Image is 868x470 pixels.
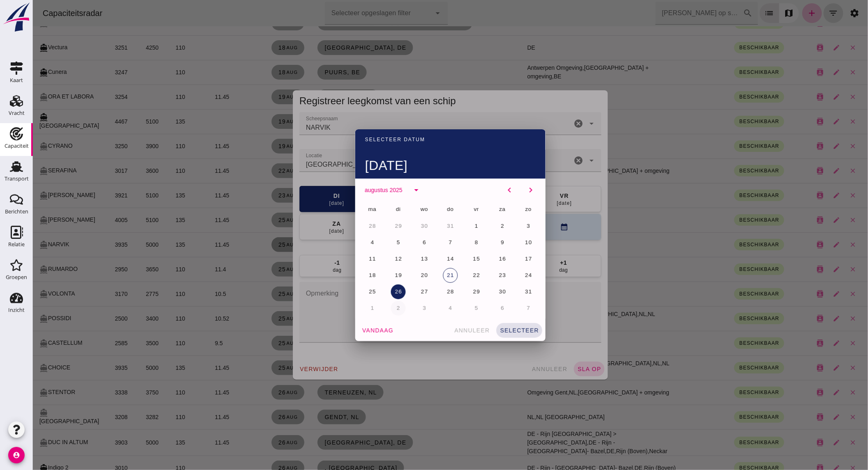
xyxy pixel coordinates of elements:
span: 1 [441,223,445,229]
button: 4 [410,301,425,316]
div: [DATE] [332,157,508,174]
span: 9 [468,239,472,245]
span: 24 [492,272,500,278]
button: selecteer [464,323,509,338]
span: 28 [336,223,343,229]
span: 2 [363,305,368,311]
button: 16 [462,252,477,266]
button: 31 [488,284,503,299]
div: Transport [5,176,29,181]
span: 27 [388,289,395,295]
div: vr [435,202,452,218]
span: 7 [416,239,420,245]
button: 14 [410,252,425,266]
button: 29 [436,284,451,299]
span: 13 [388,256,395,262]
button: 31 [410,219,425,234]
span: 3 [390,305,394,311]
button: 23 [462,268,477,283]
button: 24 [488,268,503,283]
div: ma [331,202,348,218]
button: 19 [358,268,373,283]
div: Selecteer datum [332,136,392,143]
span: 31 [492,289,500,295]
span: 6 [468,305,472,311]
button: 6 [384,235,399,250]
span: 25 [336,289,343,295]
span: 17 [492,256,500,262]
span: 8 [441,239,445,245]
span: 4 [416,305,420,311]
button: 9 [462,235,477,250]
div: do [409,202,426,218]
button: 26 [358,284,373,299]
div: Inzicht [8,307,25,313]
button: vandaag [326,323,364,338]
span: 29 [362,223,370,229]
span: 20 [388,272,395,278]
button: 29 [358,219,373,234]
span: 29 [440,289,448,295]
span: selecteer [467,327,506,334]
span: 15 [440,256,448,262]
span: 2 [468,223,472,229]
span: 6 [390,239,394,245]
button: 22 [436,268,451,283]
i: chevron_right [493,185,503,195]
span: 19 [362,272,370,278]
button: 18 [332,268,347,283]
button: augustus 2025 [325,183,376,197]
span: 22 [440,272,448,278]
span: 12 [362,256,370,262]
span: 26 [362,289,370,295]
div: wo [384,202,400,218]
i: account_circle [8,447,25,463]
span: augustus 2025 [331,187,370,193]
span: 23 [466,272,473,278]
button: 3 [488,219,503,234]
button: 8 [436,235,451,250]
span: 28 [414,289,422,295]
span: 30 [466,289,473,295]
span: 16 [466,256,473,262]
i: chevron_left [472,185,482,195]
span: annuleer [421,327,457,334]
button: 13 [384,252,399,266]
button: 30 [384,219,399,234]
button: 7 [410,235,425,250]
button: 28 [332,219,347,234]
button: 30 [462,284,477,299]
span: 31 [414,223,422,229]
div: Groepen [6,275,27,280]
button: 4 [332,235,347,250]
span: 7 [493,305,498,311]
span: 14 [414,256,422,262]
button: 7 [488,301,503,316]
button: 25 [332,284,347,299]
span: vandaag [329,327,361,334]
button: 12 [358,252,373,266]
button: 6 [462,301,477,316]
div: Capaciteit [5,143,29,149]
span: 21 [414,272,422,278]
span: 3 [493,223,498,229]
button: 20 [384,268,399,283]
button: 27 [384,284,399,299]
div: Kaart [10,78,23,83]
img: logo-small.a267ee39.svg [2,2,31,32]
span: 5 [441,305,445,311]
button: 2 [358,301,373,316]
div: zo [487,202,504,218]
button: 17 [488,252,503,266]
span: 18 [336,272,343,278]
button: 1 [332,301,347,316]
div: Vracht [9,110,25,116]
button: 5 [358,235,373,250]
button: 1 [436,219,451,234]
i: arrow_drop_down [379,185,388,195]
span: 11 [336,256,343,262]
button: 5 [436,301,451,316]
button: 10 [488,235,503,250]
span: 5 [363,239,368,245]
span: 4 [338,239,342,245]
